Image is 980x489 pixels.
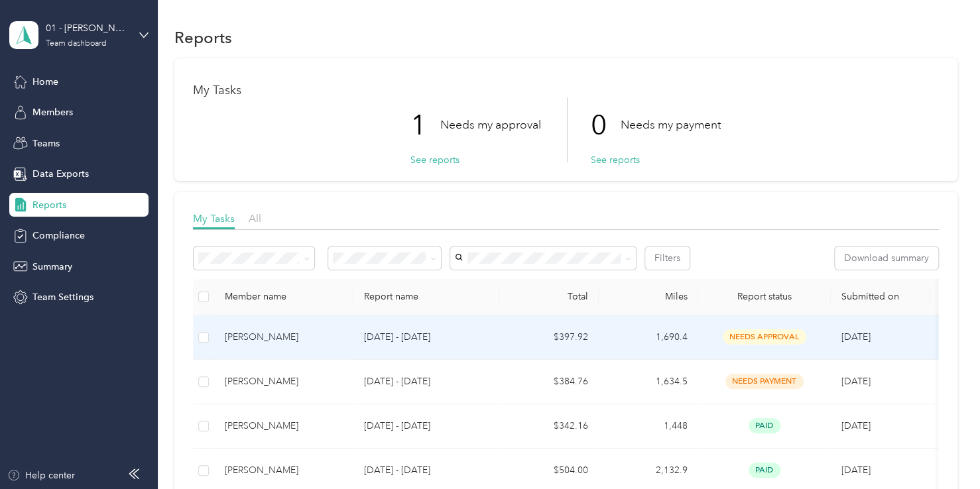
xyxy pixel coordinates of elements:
div: [PERSON_NAME] [225,330,343,345]
span: My Tasks [193,212,235,225]
p: 1 [410,97,440,153]
p: Needs my payment [621,117,721,133]
span: Data Exports [32,167,89,181]
span: [DATE] [841,464,871,476]
span: Home [32,75,58,89]
iframe: Everlance-gr Chat Button Frame [906,415,980,489]
p: [DATE] - [DATE] [364,330,489,345]
h1: Reports [174,30,232,44]
button: Help center [7,468,75,482]
th: Member name [214,279,353,315]
td: $397.92 [499,315,599,360]
td: $384.76 [499,360,599,404]
span: Teams [32,136,60,150]
span: [DATE] [841,376,871,387]
div: Total [510,291,588,302]
td: 1,690.4 [599,315,698,360]
button: See reports [591,153,640,167]
span: Compliance [32,229,85,243]
span: needs approval [723,329,806,345]
button: Download summary [835,246,938,270]
td: 1,634.5 [599,360,698,404]
td: 1,448 [599,404,698,449]
span: [DATE] [841,331,871,343]
div: [PERSON_NAME] [225,463,343,478]
div: Member name [225,291,343,302]
h1: My Tasks [193,83,939,97]
div: [PERSON_NAME] [225,419,343,433]
p: Needs my approval [440,117,541,133]
span: Team Settings [32,290,93,304]
p: [DATE] - [DATE] [364,463,489,478]
p: 0 [591,97,621,153]
span: Reports [32,198,66,212]
span: All [249,212,261,225]
p: [DATE] - [DATE] [364,419,489,433]
th: Report name [353,279,499,315]
span: Report status [709,291,820,302]
div: Miles [609,291,688,302]
span: needs payment [725,374,804,389]
button: Filters [645,246,690,270]
div: Team dashboard [46,40,107,48]
th: Submitted on [831,279,930,315]
div: 01 - [PERSON_NAME] of Wichita Sales Manager [46,21,129,35]
button: See reports [410,153,459,167]
span: paid [749,462,780,478]
p: [DATE] - [DATE] [364,374,489,389]
td: $342.16 [499,404,599,449]
span: Summary [32,260,72,274]
span: Members [32,105,73,119]
span: [DATE] [841,420,871,431]
span: paid [749,418,780,433]
div: [PERSON_NAME] [225,374,343,389]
